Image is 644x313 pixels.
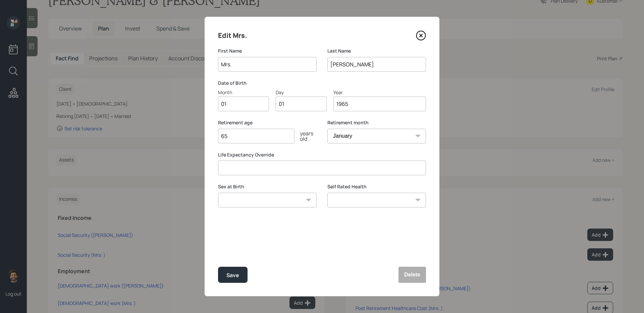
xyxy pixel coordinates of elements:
label: Self Rated Health [327,183,426,190]
div: years old [294,131,317,141]
div: Day [276,89,327,96]
input: Month [218,97,269,111]
div: Year [333,89,426,96]
label: Retirement age [218,119,317,126]
label: Date of Birth [218,80,426,86]
div: Save [226,271,239,280]
label: First Name [218,48,317,54]
label: Retirement month [327,119,426,126]
input: Day [276,97,327,111]
label: Sex at Birth [218,183,317,190]
label: Last Name [327,48,426,54]
h4: Edit Mrs. [218,30,247,41]
div: Month [218,89,269,96]
button: Delete [398,267,426,283]
input: Year [333,97,426,111]
button: Save [218,267,248,283]
label: Life Expectancy Override [218,151,426,158]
